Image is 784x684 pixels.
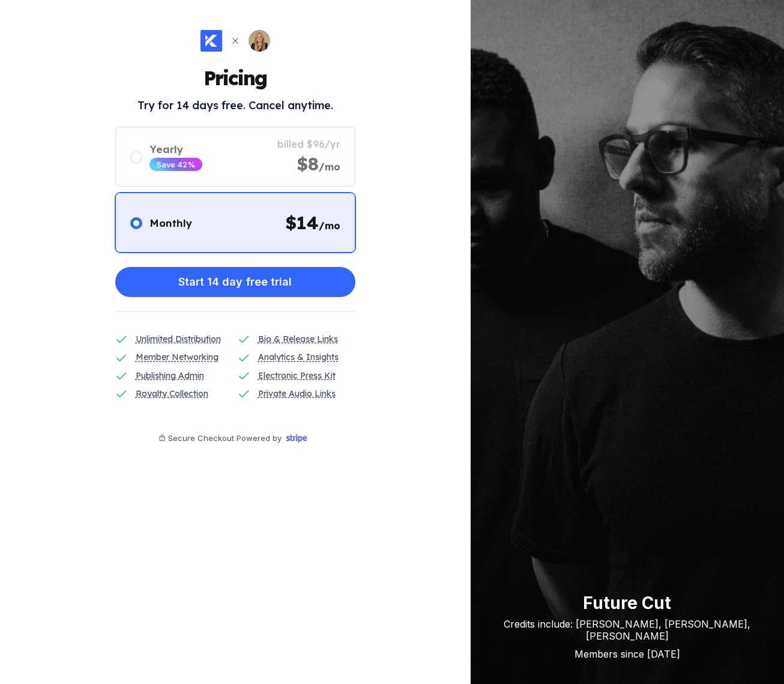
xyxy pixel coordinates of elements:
div: Monthly [149,217,192,229]
div: Credits include: [PERSON_NAME], [PERSON_NAME], [PERSON_NAME] [495,618,760,642]
div: $ 14 [285,211,340,234]
div: Yearly [149,143,202,155]
div: Royalty Collection [136,387,208,400]
span: /mo [319,161,340,173]
div: Private Audio Links [258,387,336,400]
div: $8 [297,152,340,175]
div: Secure Checkout Powered by [168,433,282,443]
div: Unlimited Distribution [136,332,221,346]
div: Analytics & Insights [258,350,339,364]
div: Start 14 day free trial [178,270,292,294]
div: Member Networking [136,350,219,364]
h2: Try for 14 days free. Cancel anytime. [137,98,333,112]
button: Start 14 day free trial [115,267,355,297]
div: billed $96/yr [277,138,340,150]
div: Future Cut [495,593,760,613]
div: Electronic Press Kit [258,369,336,382]
div: Bio & Release Links [258,332,338,346]
div: Members since [DATE] [495,648,760,660]
h1: Pricing [204,66,267,90]
div: Publishing Admin [136,369,204,382]
div: Save 42% [157,160,195,169]
span: /mo [319,220,340,232]
img: 160x160 [249,30,270,52]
